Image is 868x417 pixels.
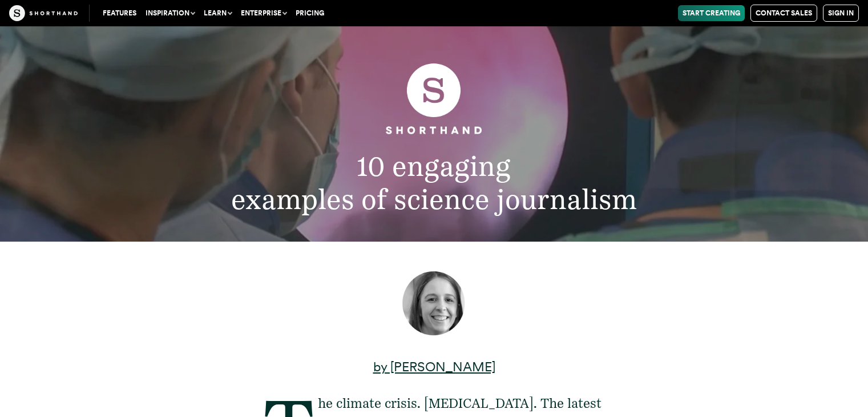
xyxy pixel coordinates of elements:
[9,5,78,21] img: The Craft
[823,5,859,22] a: Sign in
[111,150,757,216] h2: 10 engaging examples of science journalism
[678,5,745,21] a: Start Creating
[291,5,329,21] a: Pricing
[98,5,141,21] a: Features
[199,5,236,21] button: Learn
[236,5,291,21] button: Enterprise
[750,5,817,22] a: Contact Sales
[373,359,495,375] a: by [PERSON_NAME]
[141,5,199,21] button: Inspiration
